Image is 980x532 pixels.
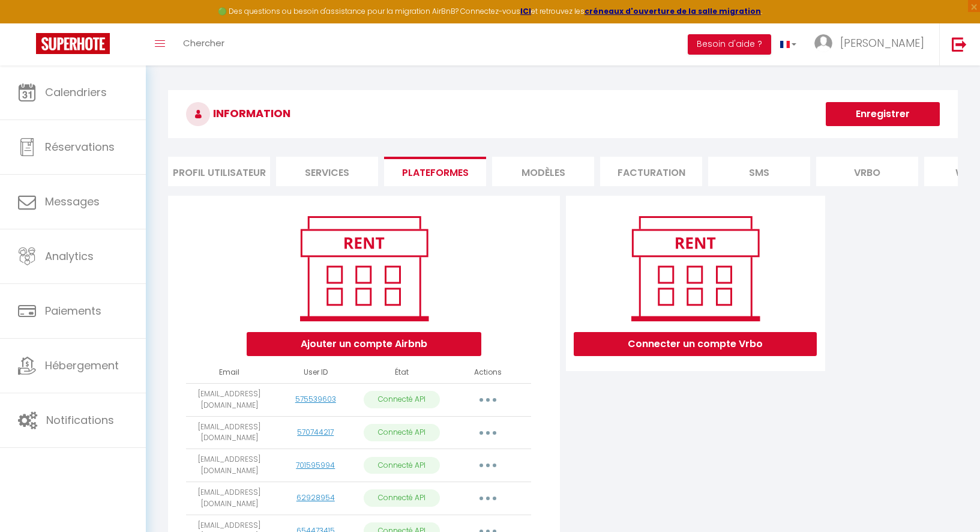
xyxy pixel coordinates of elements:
[295,394,336,404] a: 575539603
[287,211,440,326] img: rent.png
[688,34,771,55] button: Besoin d'aide ?
[364,457,440,474] p: Connecté API
[36,33,110,54] img: Super Booking
[186,482,272,515] td: [EMAIL_ADDRESS][DOMAIN_NAME]
[359,362,445,383] th: État
[183,37,224,49] span: Chercher
[45,85,107,100] span: Calendriers
[186,449,272,482] td: [EMAIL_ADDRESS][DOMAIN_NAME]
[45,139,115,154] span: Réservations
[952,37,967,52] img: logout
[364,424,440,441] p: Connecté API
[45,194,100,209] span: Messages
[45,303,101,318] span: Paiements
[585,6,761,16] a: créneaux d'ouverture de la salle migration
[600,157,702,186] li: Facturation
[186,362,272,383] th: Email
[364,391,440,408] p: Connecté API
[46,413,114,428] span: Notifications
[814,34,832,52] img: ...
[186,383,272,416] td: [EMAIL_ADDRESS][DOMAIN_NAME]
[384,157,486,186] li: Plateformes
[272,362,359,383] th: User ID
[492,157,594,186] li: MODÈLES
[708,157,810,186] li: SMS
[247,332,481,356] button: Ajouter un compte Airbnb
[520,6,531,16] a: ICI
[45,249,94,264] span: Analytics
[174,23,233,65] a: Chercher
[619,211,772,326] img: rent.png
[297,427,334,437] a: 570744217
[168,90,958,138] h3: INFORMATION
[186,416,272,449] td: [EMAIL_ADDRESS][DOMAIN_NAME]
[296,492,335,503] a: 62928954
[816,157,918,186] li: Vrbo
[168,157,270,186] li: Profil Utilisateur
[276,157,378,186] li: Services
[574,332,817,356] button: Connecter un compte Vrbo
[445,362,531,383] th: Actions
[826,102,940,126] button: Enregistrer
[840,35,924,50] span: [PERSON_NAME]
[296,460,335,470] a: 701595994
[805,23,939,65] a: ... [PERSON_NAME]
[45,358,119,373] span: Hébergement
[364,489,440,507] p: Connecté API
